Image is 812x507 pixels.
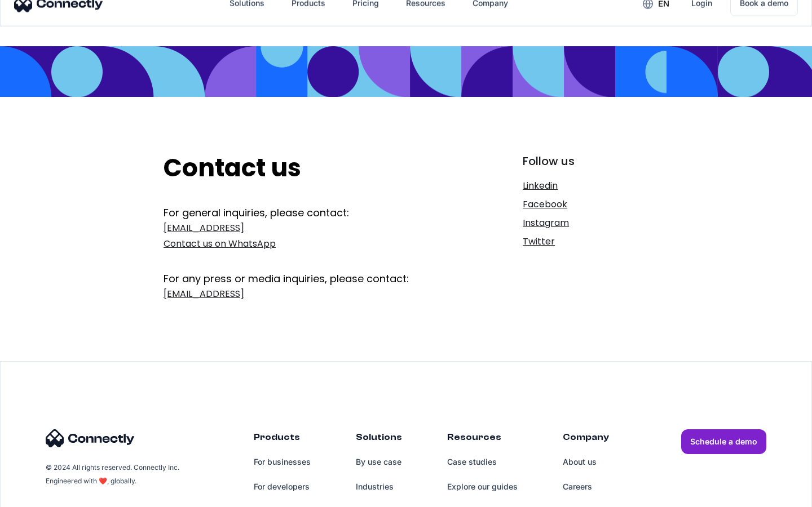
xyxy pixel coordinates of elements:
a: For developers [254,474,311,499]
a: Linkedin [523,178,648,194]
div: © 2024 All rights reserved. Connectly Inc. Engineered with ❤️, globally. [46,461,181,488]
div: Follow us [523,153,648,169]
a: Case studies [447,450,518,474]
a: For businesses [254,450,311,474]
a: Explore our guides [447,474,518,499]
a: Careers [563,474,609,499]
h2: Contact us [164,153,449,183]
div: Resources [447,429,518,450]
div: For general inquiries, please contact: [164,206,449,220]
div: Solutions [356,429,402,450]
a: About us [563,450,609,474]
div: Products [254,429,311,450]
img: Connectly Logo [46,429,135,447]
ul: Language list [23,487,68,503]
div: Company [563,429,609,450]
a: [EMAIL_ADDRESS]Contact us on WhatsApp [164,220,449,252]
a: [EMAIL_ADDRESS] [164,286,449,302]
a: Industries [356,474,402,499]
form: Get In Touch Form [164,206,449,305]
aside: Language selected: English [11,487,68,503]
div: For any press or media inquiries, please contact: [164,255,449,286]
a: Twitter [523,234,648,250]
a: Schedule a demo [681,429,766,454]
a: By use case [356,450,402,474]
a: Instagram [523,215,648,231]
a: Facebook [523,197,648,212]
